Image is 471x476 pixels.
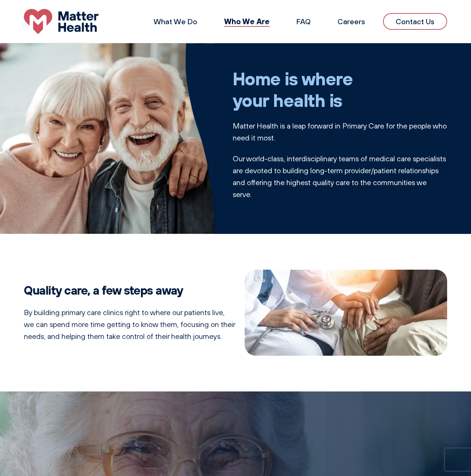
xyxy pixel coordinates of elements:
p: Our world-class, interdisciplinary teams of medical care specialists are devoted to building long... [233,153,448,200]
a: Who We Are [224,16,270,26]
p: Matter Health is a leap forward in Primary Care for the people who need it most. [233,120,448,144]
a: What We Do [154,17,197,26]
p: By building primary care clinics right to where our patients live, we can spend more time getting... [24,307,236,342]
a: Careers [337,17,365,26]
a: Contact Us [383,13,447,30]
h1: Home is where your health is [233,68,448,111]
a: FAQ [296,17,311,26]
h2: Quality care, a few steps away [24,283,236,297]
